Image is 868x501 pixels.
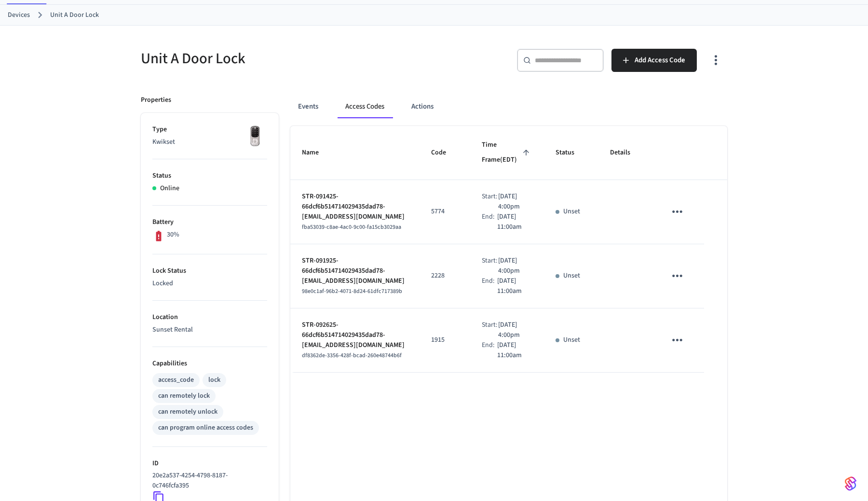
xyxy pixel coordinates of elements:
span: Code [431,145,459,160]
p: [DATE] 11:00am [497,276,532,296]
p: Properties [141,95,171,105]
p: [DATE] 4:00pm [498,256,532,276]
p: Unset [563,207,580,217]
button: Access Codes [338,95,392,118]
span: fba53039-c8ae-4ac0-9c00-fa15cb3029aa [302,223,401,231]
p: Online [160,183,179,194]
p: 5774 [431,207,459,217]
span: 98e0c1af-96b2-4071-8d24-61dfc717389b [302,287,402,295]
div: can remotely unlock [158,407,217,417]
div: Start: [482,320,498,340]
p: Sunset Rental [152,325,267,335]
h5: Unit A Door Lock [141,49,428,69]
p: ID [152,459,267,469]
div: can remotely lock [158,391,210,401]
div: End: [482,276,498,296]
button: Add Access Code [611,49,697,72]
p: Lock Status [152,266,267,276]
p: [DATE] 4:00pm [498,192,532,212]
div: End: [482,340,498,361]
button: Events [290,95,326,118]
p: [DATE] 11:00am [497,212,532,232]
p: Kwikset [152,137,267,147]
div: lock [208,375,220,385]
div: End: [482,212,498,232]
a: Unit A Door Lock [50,10,99,20]
img: Yale Assure Touchscreen Wifi Smart Lock, Satin Nickel, Front [243,125,267,149]
a: Devices [8,10,30,20]
p: Status [152,171,267,181]
p: Capabilities [152,359,267,369]
div: access_code [158,375,194,385]
p: STR-091925-66dcf6b514714029435dad78-[EMAIL_ADDRESS][DOMAIN_NAME] [302,256,408,286]
img: SeamLogoGradient.69752ec5.svg [845,476,856,491]
span: Name [302,145,331,160]
p: STR-091425-66dcf6b514714029435dad78-[EMAIL_ADDRESS][DOMAIN_NAME] [302,192,408,222]
span: Time Frame(EDT) [482,138,532,168]
p: 20e2a537-4254-4798-8187-0c746fcfa395 [152,471,263,491]
p: Unset [563,271,580,281]
span: df8362de-3356-428f-bcad-260e48744b6f [302,351,402,360]
p: [DATE] 11:00am [497,340,532,361]
p: 1915 [431,335,459,345]
span: Status [556,145,587,160]
div: Start: [482,192,498,212]
table: sticky table [290,126,727,373]
p: Locked [152,278,267,289]
div: can program online access codes [158,423,253,433]
p: 2228 [431,271,459,281]
span: Add Access Code [635,54,685,67]
p: STR-092625-66dcf6b514714029435dad78-[EMAIL_ADDRESS][DOMAIN_NAME] [302,320,408,350]
p: Unset [563,335,580,345]
div: ant example [290,95,727,118]
p: Location [152,312,267,322]
p: 30% [167,230,179,240]
div: Start: [482,256,498,276]
p: Type [152,125,267,135]
span: Details [610,145,643,160]
p: Battery [152,217,267,227]
p: [DATE] 4:00pm [498,320,532,340]
button: Actions [404,95,441,118]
